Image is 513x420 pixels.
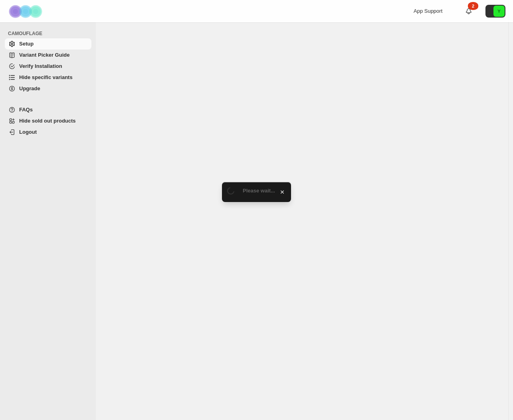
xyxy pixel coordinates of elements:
[6,0,46,22] img: Camouflage
[5,38,91,50] a: Setup
[243,188,275,194] span: Please wait...
[19,41,34,47] span: Setup
[19,74,73,80] span: Hide specific variants
[19,118,76,124] span: Hide sold out products
[5,61,91,72] a: Verify Installation
[19,129,37,135] span: Logout
[19,63,62,69] span: Verify Installation
[5,83,91,94] a: Upgrade
[19,85,40,91] span: Upgrade
[5,127,91,138] a: Logout
[5,104,91,115] a: FAQs
[8,30,92,37] span: CAMOUFLAGE
[465,7,473,15] a: 2
[493,6,505,17] span: Avatar with initials Y
[5,115,91,127] a: Hide sold out products
[414,8,442,14] span: App Support
[19,107,33,113] span: FAQs
[497,9,501,14] text: Y
[5,50,91,61] a: Variant Picker Guide
[468,2,478,10] div: 2
[5,72,91,83] a: Hide specific variants
[19,52,69,58] span: Variant Picker Guide
[485,5,505,18] button: Avatar with initials Y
